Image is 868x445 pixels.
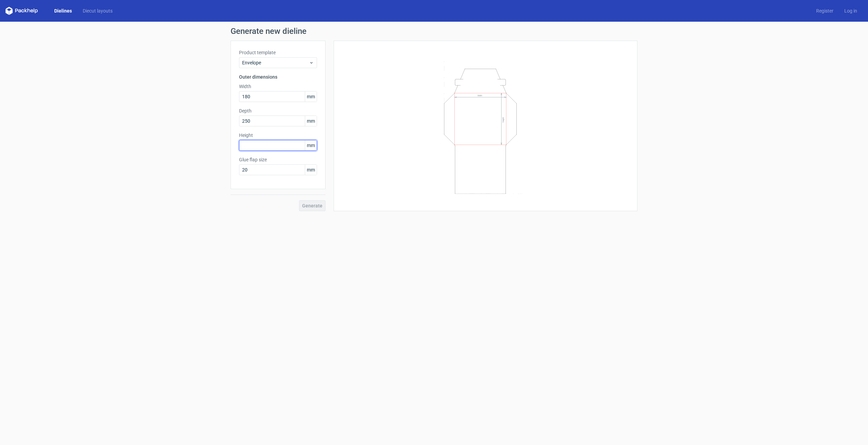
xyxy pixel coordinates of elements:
[239,83,317,90] label: Width
[239,107,317,114] label: Depth
[239,132,317,139] label: Height
[811,7,839,14] a: Register
[502,117,505,122] text: Height
[305,116,317,126] span: mm
[242,59,309,66] span: Envelope
[239,49,317,56] label: Product template
[839,7,863,14] a: Log in
[305,92,317,102] span: mm
[49,7,77,14] a: Dielines
[305,165,317,175] span: mm
[239,74,317,80] h3: Outer dimensions
[77,7,118,14] a: Diecut layouts
[477,94,482,97] text: Width
[305,140,317,150] span: mm
[239,156,317,163] label: Glue flap size
[231,27,637,35] h1: Generate new dieline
